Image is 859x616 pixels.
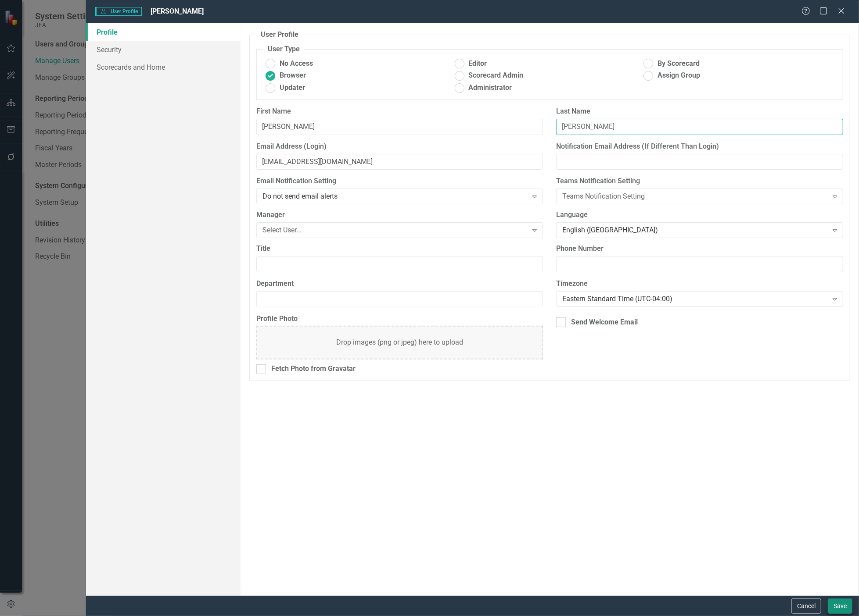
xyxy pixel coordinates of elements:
[469,71,524,81] span: Scorecard Admin
[256,210,543,220] label: Manager
[562,225,827,235] div: English ([GEOGRAPHIC_DATA])
[256,107,543,117] label: First Name
[86,23,241,41] a: Profile
[556,279,843,289] label: Timezone
[571,317,638,328] div: Send Welcome Email
[469,59,487,69] span: Editor
[556,142,843,152] label: Notification Email Address (If Different Than Login)
[256,279,543,289] label: Department
[95,7,142,16] span: User Profile
[562,294,827,304] div: Eastern Standard Time (UTC-04:00)
[791,598,821,614] button: Cancel
[151,7,204,15] span: [PERSON_NAME]
[280,71,306,81] span: Browser
[256,30,303,40] legend: User Profile
[262,192,528,202] div: Do not send email alerts
[658,71,700,81] span: Assign Group
[280,83,305,93] span: Updater
[256,244,543,254] label: Title
[828,598,852,614] button: Save
[256,176,543,186] label: Email Notification Setting
[262,225,528,235] div: Select User...
[271,364,356,374] div: Fetch Photo from Gravatar
[336,338,463,348] div: Drop images (png or jpeg) here to upload
[556,107,843,117] label: Last Name
[86,41,241,58] a: Security
[256,142,543,152] label: Email Address (Login)
[556,210,843,220] label: Language
[556,176,843,186] label: Teams Notification Setting
[86,58,241,76] a: Scorecards and Home
[562,192,827,202] div: Teams Notification Setting
[658,59,700,69] span: By Scorecard
[556,244,843,254] label: Phone Number
[280,59,313,69] span: No Access
[256,314,543,324] label: Profile Photo
[469,83,512,93] span: Administrator
[263,44,304,54] legend: User Type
